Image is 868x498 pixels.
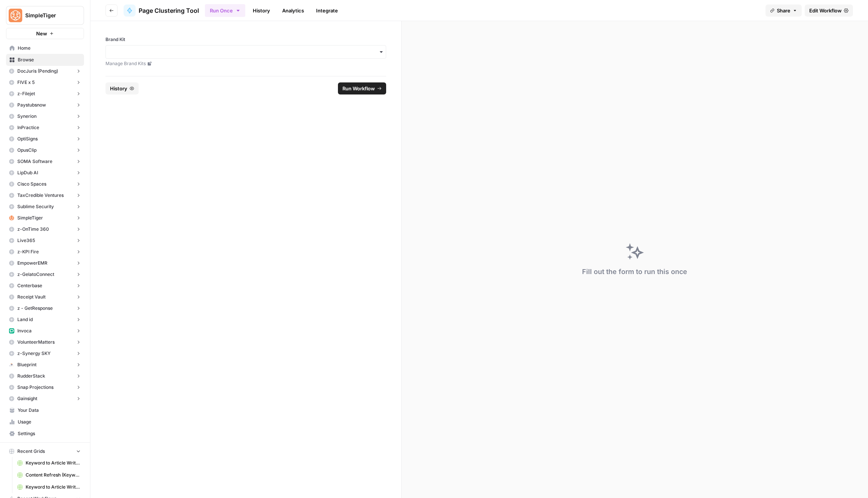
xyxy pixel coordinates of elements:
button: Sublime Security [6,201,84,212]
a: Content Refresh (Keyword -> Outline Recs) (Copy) [14,469,84,481]
div: Fill out the form to run this once [582,267,687,277]
span: Receipt Vault [17,294,46,300]
button: SimpleTiger [6,212,84,224]
span: Cisco Spaces [17,181,46,187]
a: Your Data [6,404,84,416]
a: Edit Workflow [805,5,853,17]
button: Invoca [6,325,84,337]
button: Synerion [6,111,84,122]
button: Share [766,5,802,17]
button: History [105,82,139,94]
span: TaxCredible Ventures [17,192,64,199]
span: Run Workflow [342,85,375,92]
span: Share [777,7,790,14]
span: z-GelatoConnect [17,271,54,278]
span: Invoca [17,327,32,334]
label: Brand Kit [105,36,386,43]
button: Cisco Spaces [6,178,84,190]
button: Gainsight [6,393,84,404]
button: z - GetResponse [6,303,84,314]
a: History [248,5,275,17]
button: Centerbase [6,280,84,291]
button: SOMA Software [6,156,84,167]
button: Land id [6,314,84,325]
span: Keyword to Article Writer (A-H) [26,484,81,490]
span: Home [18,45,81,52]
span: z-Synergy SKY [17,350,50,357]
a: Analytics [278,5,309,17]
span: New [36,30,47,37]
img: SimpleTiger Logo [9,9,22,22]
span: OptiSigns [17,136,38,142]
span: Keyword to Article Writer (I-Q) [26,460,81,466]
span: Edit Workflow [809,7,842,14]
a: Page Clustering Tool [124,5,199,17]
span: Sublime Security [17,203,54,210]
button: EmpowerEMR [6,257,84,269]
button: Workspace: SimpleTiger [6,6,84,25]
button: z-GelatoConnect [6,269,84,280]
img: hlg0wqi1id4i6sbxkcpd2tyblcaw [9,215,14,221]
span: InPractice [17,124,39,131]
a: Integrate [312,5,342,17]
span: z-OnTime 360 [17,226,49,233]
a: Browse [6,54,84,66]
button: Run Workflow [338,82,386,94]
button: LipDub AI [6,167,84,178]
a: Manage Brand Kits [105,60,386,67]
button: Snap Projections [6,382,84,393]
span: Settings [18,430,81,437]
button: z-Filejet [6,88,84,99]
span: OpusClip [17,147,37,154]
button: Paystubsnow [6,99,84,111]
button: OptiSigns [6,133,84,145]
span: z-Filejet [17,90,35,97]
span: Land id [17,316,33,323]
span: Content Refresh (Keyword -> Outline Recs) (Copy) [26,472,81,478]
button: Recent Grids [6,446,84,457]
span: Paystubsnow [17,102,46,108]
span: Snap Projections [17,384,53,391]
span: SOMA Software [17,158,52,165]
button: TaxCredible Ventures [6,190,84,201]
button: Live365 [6,235,84,246]
button: DocJuris (Pending) [6,65,84,77]
button: FIVE x 5 [6,77,84,88]
button: InPractice [6,122,84,133]
button: Receipt Vault [6,291,84,303]
a: Settings [6,428,84,440]
span: History [110,85,127,92]
a: Home [6,42,84,54]
button: RudderStack [6,370,84,382]
span: SimpleTiger [17,215,43,221]
img: l4fhhv1wydngfjbdt7cv1fhbfkxb [9,362,14,367]
span: Gainsight [17,395,37,402]
button: Blueprint [6,359,84,370]
span: DocJuris (Pending) [17,68,58,75]
a: Usage [6,416,84,428]
button: z-Synergy SKY [6,348,84,359]
span: VolunteerMatters [17,339,55,346]
a: Keyword to Article Writer (A-H) [14,481,84,493]
span: RudderStack [17,373,45,379]
span: SimpleTiger [25,12,71,19]
a: Keyword to Article Writer (I-Q) [14,457,84,469]
span: EmpowerEMR [17,260,47,267]
button: z-KPI Fire [6,246,84,257]
span: Browse [18,56,81,63]
span: FIVE x 5 [17,79,35,86]
span: Page Clustering Tool [139,6,199,15]
span: Live365 [17,237,35,244]
span: Centerbase [17,282,42,289]
img: lw7c1zkxykwl1f536rfloyrjtby8 [9,328,14,334]
span: z-KPI Fire [17,248,39,255]
span: Blueprint [17,361,37,368]
button: Run Once [205,4,245,17]
button: New [6,28,84,39]
span: Recent Grids [17,448,45,455]
span: Synerion [17,113,37,120]
span: z - GetResponse [17,305,53,312]
button: OpusClip [6,145,84,156]
span: Usage [18,419,81,425]
button: VolunteerMatters [6,337,84,348]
